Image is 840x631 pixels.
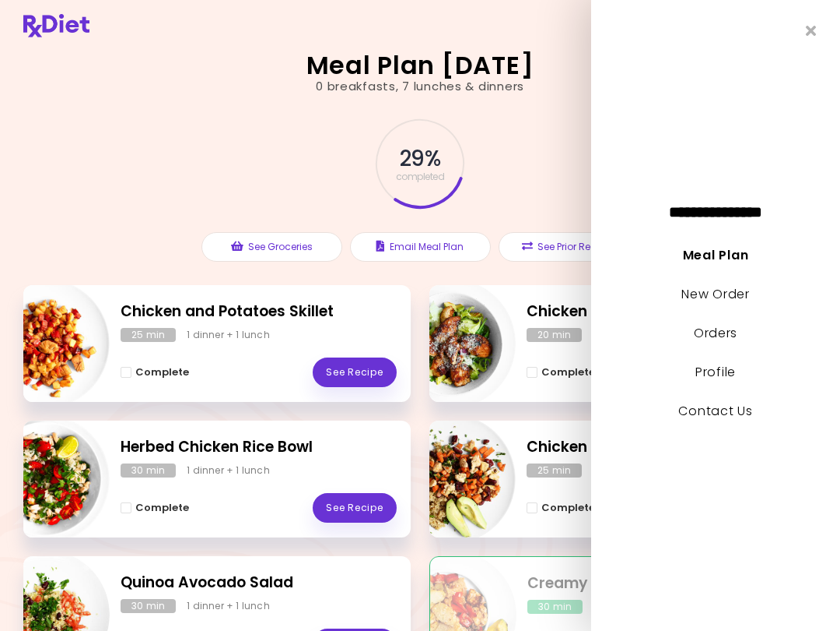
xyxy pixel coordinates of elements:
h2: Chicken Salad [527,301,803,323]
button: Complete - Chicken and Potatoes Skillet [121,363,189,382]
a: See Recipe - Herbed Chicken Rice Bowl [313,493,397,523]
span: Complete [135,366,189,379]
div: 25 min [121,328,176,342]
h2: Herbed Chicken Rice Bowl [121,436,397,459]
div: 30 min [121,599,176,613]
h2: Meal Plan [DATE] [306,53,534,78]
a: New Order [681,285,749,303]
span: Complete [135,502,189,514]
button: Complete - Chicken Sweet Potatoes [527,499,595,517]
a: Orders [694,324,737,342]
div: 30 min [121,464,176,478]
a: Profile [695,363,736,381]
a: Meal Plan [683,246,748,264]
button: Complete - Chicken Salad [527,363,595,382]
button: Email Meal Plan [350,232,491,262]
h2: Creamy Chicken Pie [527,573,802,595]
div: 1 dinner + 1 lunch [187,599,270,613]
div: 0 breakfasts , 7 lunches & dinners [316,78,524,96]
div: 20 min [527,328,582,342]
h2: Chicken Sweet Potatoes [527,436,803,459]
img: Info - Chicken Sweet Potatoes [387,414,516,544]
h2: Quinoa Avocado Salad [121,572,397,594]
i: Close [806,23,817,38]
h2: Chicken and Potatoes Skillet [121,301,397,323]
button: See Groceries [201,232,342,262]
span: 29 % [400,146,439,172]
button: Complete - Herbed Chicken Rice Bowl [121,499,189,517]
button: See Prior Recipes [499,232,639,262]
div: 25 min [527,464,582,478]
span: completed [396,172,445,182]
div: 30 min [527,600,583,614]
img: RxDiet [23,14,89,37]
div: 1 dinner + 1 lunch [187,464,270,478]
span: Complete [541,502,595,514]
a: See Recipe - Chicken and Potatoes Skillet [313,358,397,387]
img: Info - Chicken Salad [387,279,516,408]
span: Complete [541,366,595,379]
div: 1 dinner + 1 lunch [187,328,270,342]
a: Contact Us [678,402,752,420]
